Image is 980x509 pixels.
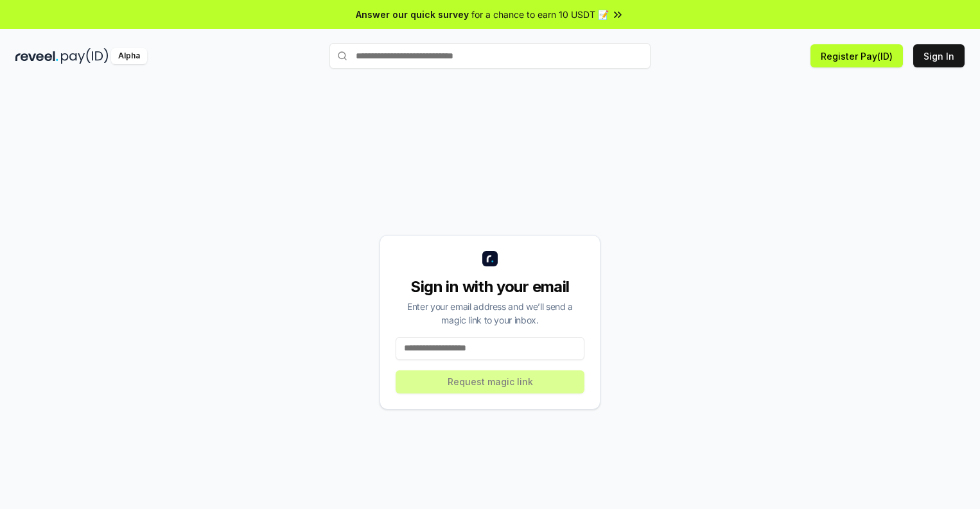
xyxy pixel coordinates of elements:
img: logo_small [482,251,498,266]
img: reveel_dark [15,48,58,64]
img: pay_id [61,48,109,64]
div: Sign in with your email [396,277,584,297]
div: Enter your email address and we’ll send a magic link to your inbox. [396,300,584,327]
span: Answer our quick survey [356,8,469,21]
span: for a chance to earn 10 USDT 📝 [471,8,609,21]
div: Alpha [111,48,147,64]
button: Sign In [913,44,965,67]
button: Register Pay(ID) [810,44,903,67]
